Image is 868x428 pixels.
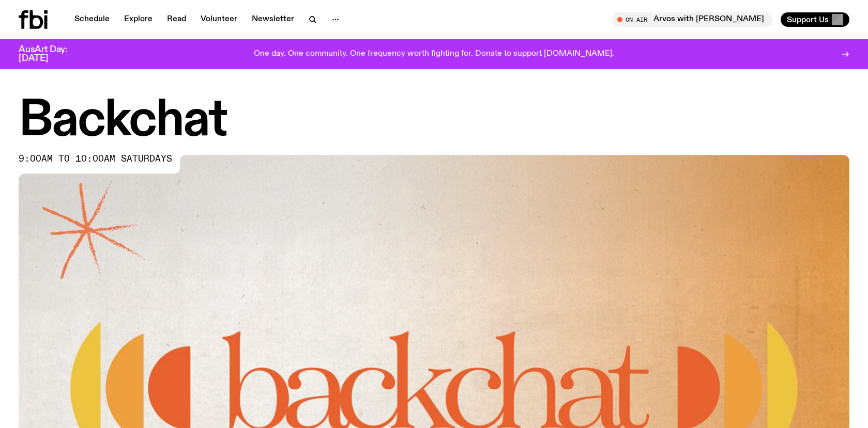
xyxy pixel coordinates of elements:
[612,12,772,27] button: On AirArvos with [PERSON_NAME]
[246,12,300,27] a: Newsletter
[781,12,849,27] button: Support Us
[19,155,172,163] span: 9:00am to 10:00am saturdays
[161,12,192,27] a: Read
[19,45,85,63] h3: AusArt Day: [DATE]
[118,12,159,27] a: Explore
[254,50,614,59] p: One day. One community. One frequency worth fighting for. Donate to support [DOMAIN_NAME].
[68,12,116,27] a: Schedule
[194,12,243,27] a: Volunteer
[19,98,849,145] h1: Backchat
[787,15,829,24] span: Support Us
